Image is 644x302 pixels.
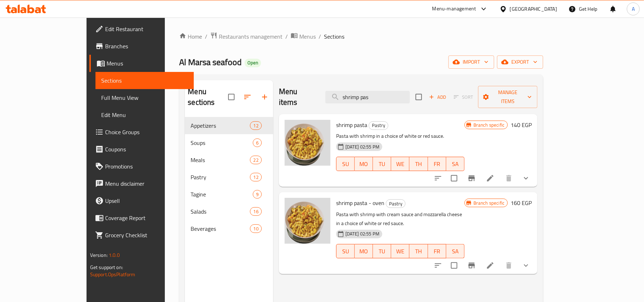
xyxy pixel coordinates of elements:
[253,140,261,146] span: 6
[191,138,252,147] span: Soups
[632,5,635,13] span: A
[358,159,370,169] span: MO
[429,257,447,274] button: sort-choices
[471,200,507,206] span: Branch specific
[511,120,532,130] h6: 140 EGP
[219,32,282,41] span: Restaurants management
[105,214,188,222] span: Coverage Report
[325,91,410,103] input: search
[447,258,462,273] span: Select to update
[105,128,188,136] span: Choice Groups
[336,132,464,141] p: Pasta with shrimp in a choice of white or red sauce.
[343,143,382,150] span: [DATE] 02:55 PM
[376,246,388,257] span: TU
[179,54,242,70] span: Al Marsa seafood
[355,157,373,171] button: MO
[449,92,478,103] span: Select section first
[426,92,449,103] span: Add item
[500,170,517,187] button: delete
[386,199,405,208] div: Pastry
[250,122,261,129] span: 12
[369,121,388,130] div: Pastry
[484,88,532,106] span: Manage items
[386,200,405,208] span: Pastry
[336,210,464,228] p: Pasta with shrimp with cream sauce and mozzarella cheese in a choice of white or red sauce.
[409,157,428,171] button: TH
[448,55,494,69] button: import
[185,220,273,237] div: Beverages10
[486,174,495,182] a: Edit menu item
[358,246,370,257] span: MO
[411,89,426,104] span: Select section
[253,138,262,147] div: items
[250,225,261,232] span: 10
[522,174,530,182] svg: Show Choices
[336,198,384,208] span: shrimp pasta - oven
[446,157,464,171] button: SA
[250,174,261,181] span: 12
[409,244,428,258] button: TH
[90,270,136,279] a: Support.OpsPlatform
[89,55,194,72] a: Menus
[89,192,194,209] a: Upsell
[250,157,261,164] span: 22
[245,60,261,66] span: Open
[336,157,355,171] button: SU
[250,207,261,216] div: items
[95,106,194,123] a: Edit Menu
[185,114,273,240] nav: Menu sections
[412,246,425,257] span: TH
[90,250,108,260] span: Version:
[205,32,207,41] li: /
[191,173,250,181] div: Pastry
[343,230,382,237] span: [DATE] 02:55 PM
[369,121,388,130] span: Pastry
[299,32,316,41] span: Menus
[89,20,194,38] a: Edit Restaurant
[339,246,352,257] span: SU
[426,92,449,103] button: Add
[446,244,464,258] button: SA
[105,162,188,171] span: Promotions
[432,5,476,13] div: Menu-management
[463,170,480,187] button: Branch-specific-item
[191,156,250,164] span: Meals
[191,224,250,233] span: Beverages
[101,76,188,85] span: Sections
[105,42,188,50] span: Branches
[191,121,250,130] span: Appetizers
[105,145,188,154] span: Coupons
[391,157,409,171] button: WE
[511,198,532,208] h6: 160 EGP
[428,244,446,258] button: FR
[517,257,535,274] button: show more
[250,224,261,233] div: items
[89,158,194,175] a: Promotions
[109,250,120,260] span: 1.0.0
[185,117,273,134] div: Appetizers12
[95,89,194,106] a: Full Menu View
[185,203,273,220] div: Salads16
[253,190,262,199] div: items
[105,231,188,239] span: Grocery Checklist
[497,55,543,69] button: export
[394,159,407,169] span: WE
[250,156,261,164] div: items
[447,171,462,186] span: Select to update
[319,32,321,41] li: /
[285,120,330,166] img: shrimp pasta
[373,244,391,258] button: TU
[179,32,543,41] nav: breadcrumb
[391,244,409,258] button: WE
[373,157,391,171] button: TU
[101,111,188,119] span: Edit Menu
[105,25,188,33] span: Edit Restaurant
[188,86,228,108] h2: Menu sections
[89,226,194,244] a: Grocery Checklist
[336,120,367,130] span: shrimp pasta
[510,5,557,13] div: [GEOGRAPHIC_DATA]
[191,190,252,199] div: Tagine
[522,261,530,270] svg: Show Choices
[429,170,447,187] button: sort-choices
